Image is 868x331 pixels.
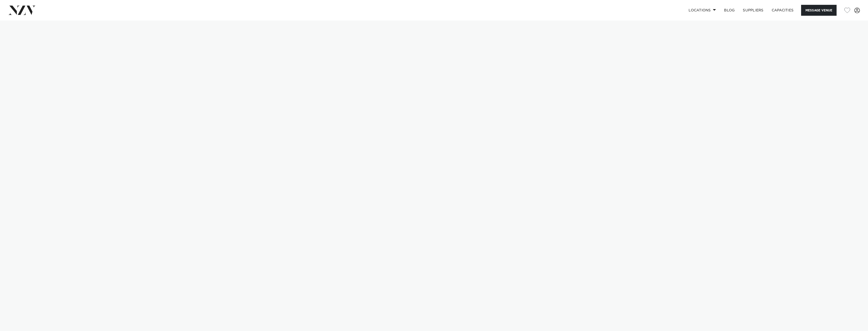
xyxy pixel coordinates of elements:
a: Locations [685,5,720,16]
a: Capacities [768,5,798,16]
button: Message Venue [801,5,837,16]
a: SUPPLIERS [739,5,767,16]
a: BLOG [720,5,739,16]
img: nzv-logo.png [8,6,36,15]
